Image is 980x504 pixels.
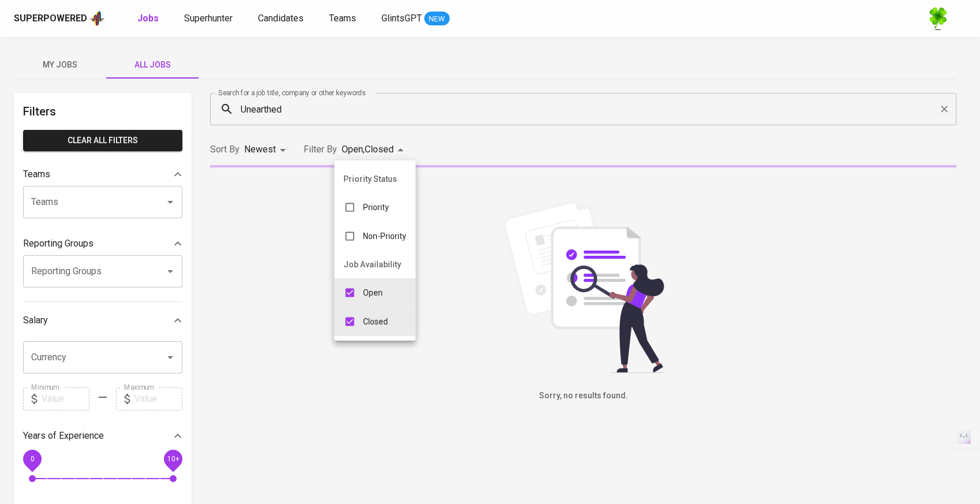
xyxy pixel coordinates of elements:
[363,230,406,242] p: Non-Priority
[334,251,416,278] li: Job Availability
[363,287,383,298] p: Open
[363,316,388,327] p: Closed
[363,201,389,213] p: Priority
[334,165,416,193] li: Priority Status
